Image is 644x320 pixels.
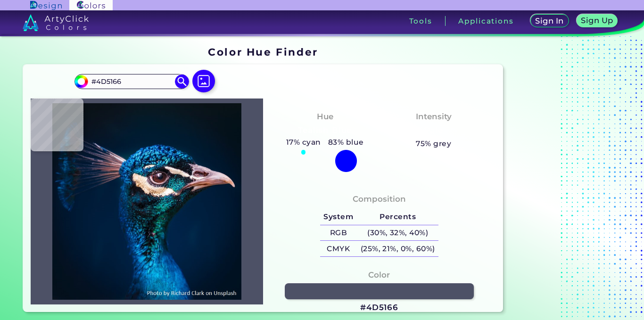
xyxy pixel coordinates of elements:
h3: Pale [420,125,447,136]
img: ArtyClick Design logo [30,1,62,10]
iframe: Advertisement [507,42,625,315]
h1: Color Hue Finder [208,45,318,59]
h5: CMYK [320,241,357,256]
h5: 83% blue [324,136,367,148]
h4: Intensity [416,110,452,123]
img: img_pavlin.jpg [35,103,258,299]
img: logo_artyclick_colors_white.svg [23,14,89,31]
a: Sign In [532,15,567,27]
h5: RGB [320,225,357,241]
h5: 17% cyan [282,136,324,148]
img: icon picture [192,70,215,92]
h5: 75% grey [416,138,451,150]
h4: Hue [317,110,333,123]
h4: Composition [353,192,406,206]
h3: Applications [458,17,513,25]
input: type color.. [88,75,176,88]
h3: Tealish Blue [294,125,356,136]
a: Sign Up [578,15,616,27]
h5: Sign Up [583,17,612,24]
h3: #4D5166 [360,302,398,313]
h4: Color [368,268,390,282]
h5: Percents [357,209,438,225]
h3: Tools [409,17,432,25]
h5: Sign In [537,17,562,25]
img: icon search [175,74,189,89]
h5: (30%, 32%, 40%) [357,225,438,241]
h5: (25%, 21%, 0%, 60%) [357,241,438,256]
h5: System [320,209,357,225]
